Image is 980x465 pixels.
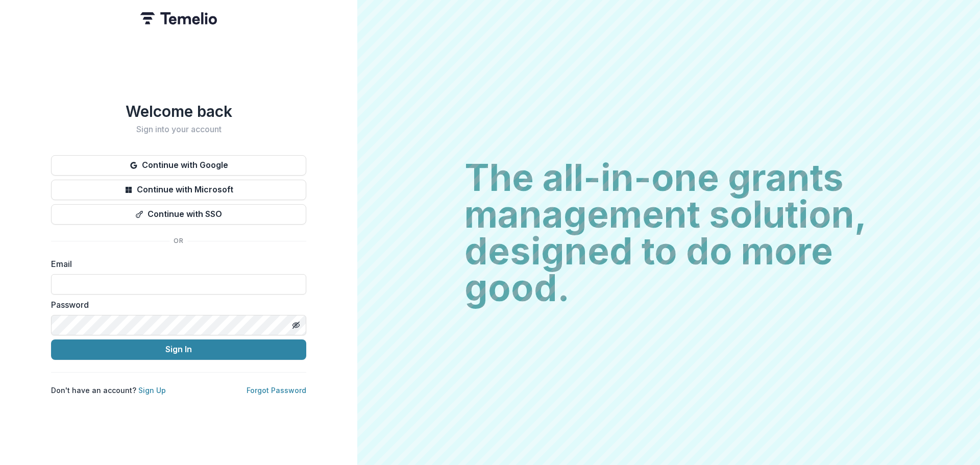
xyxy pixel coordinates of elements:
button: Toggle password visibility [288,317,304,333]
a: Sign Up [138,386,166,395]
button: Continue with Microsoft [51,180,306,200]
label: Password [51,299,300,311]
button: Continue with SSO [51,204,306,225]
h1: Welcome back [51,102,306,120]
button: Sign In [51,339,306,360]
img: Temelio [140,12,217,25]
label: Email [51,258,300,270]
h2: Sign into your account [51,125,306,134]
a: Forgot Password [247,386,306,395]
p: Don't have an account? [51,385,166,396]
button: Continue with Google [51,155,306,176]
